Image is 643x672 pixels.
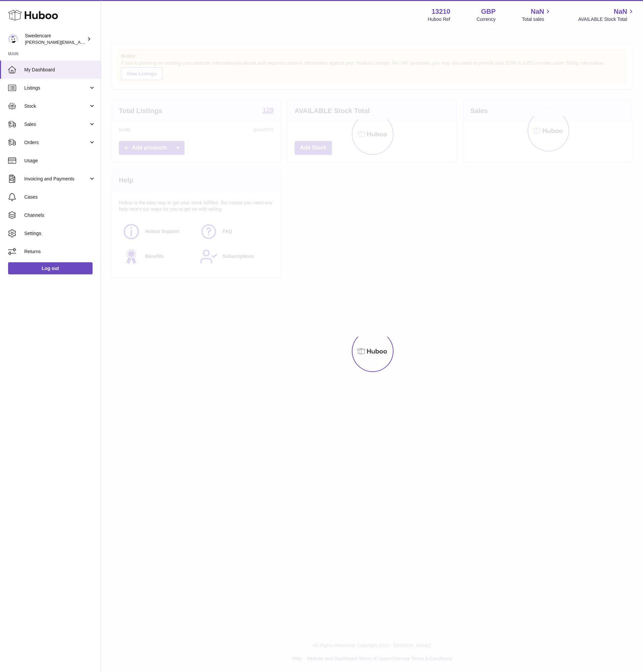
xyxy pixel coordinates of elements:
span: My Dashboard [24,67,96,73]
span: NaN [614,7,627,16]
strong: 13210 [432,7,450,16]
span: Orders [24,139,89,146]
span: [PERSON_NAME][EMAIL_ADDRESS][PERSON_NAME][DOMAIN_NAME] [25,39,171,45]
span: Settings [24,230,96,237]
span: NaN [531,7,544,16]
div: Currency [477,16,496,23]
span: Returns [24,248,96,255]
div: Huboo Ref [428,16,450,23]
span: Stock [24,103,89,109]
span: AVAILABLE Stock Total [578,16,635,23]
a: Log out [8,262,93,274]
span: Channels [24,212,96,219]
span: Cases [24,194,96,200]
span: Listings [24,85,89,91]
span: Invoicing and Payments [24,176,89,182]
a: NaN Total sales [522,7,552,23]
span: Sales [24,121,89,128]
div: Swedencare [25,33,86,45]
a: NaN AVAILABLE Stock Total [578,7,635,23]
span: Usage [24,158,96,164]
strong: GBP [481,7,496,16]
span: Total sales [522,16,552,23]
img: daniel.corbridge@swedencare.co.uk [8,34,18,44]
